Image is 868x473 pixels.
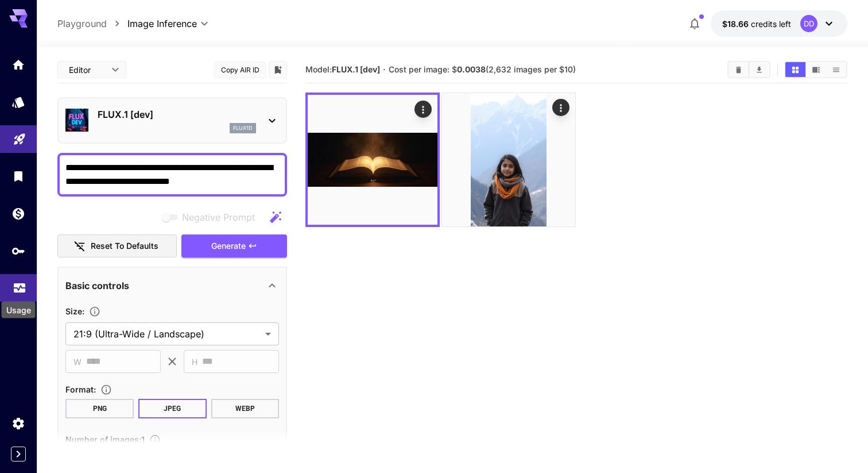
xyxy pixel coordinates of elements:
[749,62,769,77] button: Download All
[96,384,117,395] button: Choose the file format for the output image.
[11,206,25,221] div: Wallet
[65,306,84,316] span: Size :
[389,64,576,74] span: Cost per image: $ (2,632 images per $10)
[414,101,432,118] div: Actions
[722,18,791,30] div: $18.6639
[806,62,826,77] button: Show images in video view
[552,99,569,116] div: Actions
[826,62,846,77] button: Show images in list view
[727,61,770,78] div: Clear ImagesDownload All
[57,17,107,30] a: Playground
[214,61,266,78] button: Copy AIR ID
[159,210,264,224] span: Negative prompts are not compatible with the selected model.
[65,399,134,418] button: PNG
[181,234,287,258] button: Generate
[233,124,253,132] p: flux1d
[785,62,805,77] button: Show images in grid view
[84,306,105,317] button: Adjust the dimensions of the generated image by specifying its width and height in pixels, or sel...
[138,399,207,418] button: JPEG
[457,64,486,74] b: 0.0038
[65,272,279,299] div: Basic controls
[192,355,197,368] span: H
[442,93,575,226] img: 9k=
[11,416,25,430] div: Settings
[65,279,129,293] p: Basic controls
[728,62,749,77] button: Clear Images
[308,95,437,225] img: 2Q==
[57,17,127,30] nav: breadcrumb
[11,57,25,72] div: Home
[11,169,25,183] div: Library
[11,447,26,462] button: Expand sidebar
[383,63,386,76] p: ·
[69,64,104,76] span: Editor
[57,234,177,258] button: Reset to defaults
[751,19,791,29] span: credits left
[98,107,256,121] p: FLUX.1 [dev]
[332,64,380,74] b: FLUX.1 [dev]
[800,15,817,32] div: DD
[211,399,280,418] button: WEBP
[11,95,25,109] div: Models
[784,61,847,78] div: Show images in grid viewShow images in video viewShow images in list view
[722,19,751,29] span: $18.66
[305,64,380,74] span: Model:
[2,302,36,318] div: Usage
[13,279,26,294] div: Usage
[13,130,26,145] div: Playground
[73,355,82,368] span: W
[65,103,279,138] div: FLUX.1 [dev]flux1d
[127,17,197,30] span: Image Inference
[211,239,246,253] span: Generate
[273,63,283,76] button: Add to library
[711,10,847,37] button: $18.6639DD
[73,327,261,341] span: 21:9 (Ultra-Wide / Landscape)
[11,244,25,258] div: API Keys
[65,384,96,394] span: Format :
[182,210,255,224] span: Negative Prompt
